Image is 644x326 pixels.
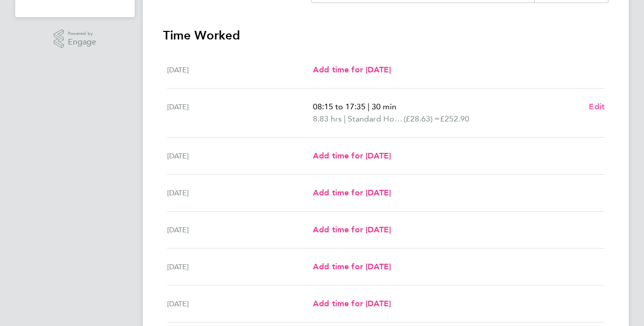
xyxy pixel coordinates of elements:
span: Add time for [DATE] [313,225,391,234]
div: [DATE] [167,64,313,76]
a: Add time for [DATE] [313,64,391,76]
div: [DATE] [167,187,313,199]
span: Powered by [68,29,96,38]
a: Add time for [DATE] [313,224,391,236]
a: Add time for [DATE] [313,187,391,199]
div: [DATE] [167,298,313,310]
span: Add time for [DATE] [313,188,391,197]
a: Add time for [DATE] [313,298,391,310]
a: Add time for [DATE] [313,150,391,162]
div: [DATE] [167,101,313,125]
a: Add time for [DATE] [313,261,391,273]
span: Add time for [DATE] [313,299,391,308]
h3: Time Worked [163,27,609,44]
span: Engage [68,38,96,47]
div: [DATE] [167,224,313,236]
span: 08:15 to 17:35 [313,102,366,111]
span: | [368,102,370,111]
div: [DATE] [167,150,313,162]
span: 30 min [372,102,396,111]
a: Edit [589,101,605,113]
span: Add time for [DATE] [313,151,391,160]
span: (£28.63) = [404,114,440,124]
span: £252.90 [440,114,469,124]
span: Standard Hourly [348,113,404,125]
span: | [344,114,346,124]
span: Add time for [DATE] [313,65,391,74]
a: Powered byEngage [54,29,97,49]
div: [DATE] [167,261,313,273]
span: 8.83 hrs [313,114,342,124]
span: Edit [589,102,605,111]
span: Add time for [DATE] [313,262,391,271]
